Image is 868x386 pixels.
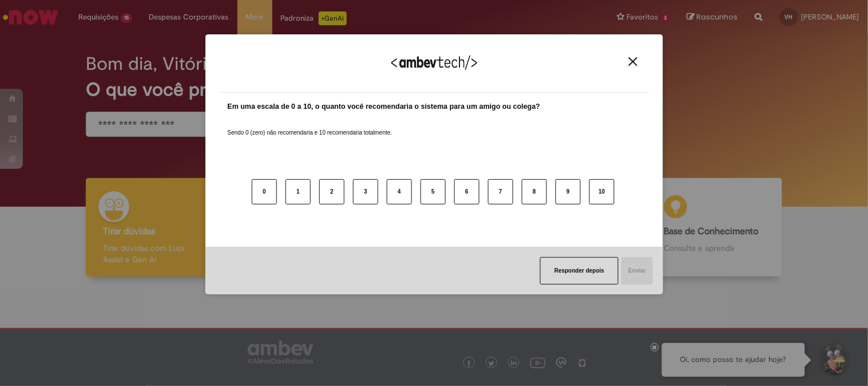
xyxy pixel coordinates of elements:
[319,179,344,204] button: 2
[522,179,547,204] button: 8
[625,57,641,66] button: Close
[252,179,277,204] button: 0
[286,179,311,204] button: 1
[540,257,619,285] button: Responder depois
[454,179,479,204] button: 6
[353,179,378,204] button: 3
[387,179,412,204] button: 4
[629,57,637,66] img: Close
[228,115,393,137] label: Sendo 0 (zero) não recomendaria e 10 recomendaria totalmente.
[228,101,541,112] label: Em uma escala de 0 a 10, o quanto você recomendaria o sistema para um amigo ou colega?
[488,179,513,204] button: 7
[391,56,477,70] img: Logo Ambevtech
[589,179,615,204] button: 10
[556,179,581,204] button: 9
[421,179,446,204] button: 5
